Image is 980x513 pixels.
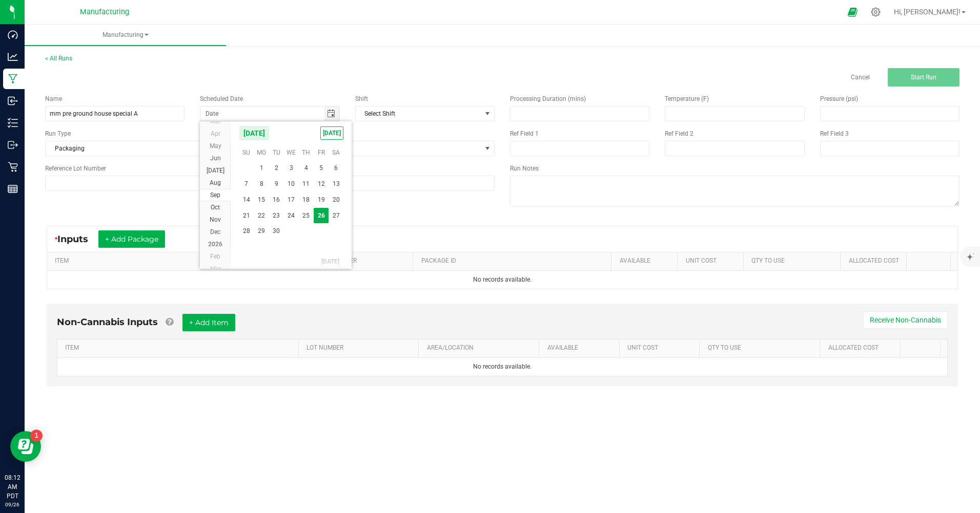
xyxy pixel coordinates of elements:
[869,7,882,17] div: Manage settings
[299,176,314,192] td: Thursday, September 11, 2025
[210,118,221,125] span: Mar
[284,192,299,208] td: Wednesday, September 17, 2025
[8,140,18,150] inline-svg: Outbound
[269,160,284,176] span: 2
[314,192,329,208] span: 19
[57,358,947,376] td: No records available.
[299,208,314,224] td: Thursday, September 25, 2025
[708,344,816,352] a: QTY TO USESortable
[10,431,41,462] iframe: Resource center
[45,95,62,102] span: Name
[210,216,221,223] span: Nov
[908,344,936,352] a: Sortable
[269,192,284,208] td: Tuesday, September 16, 2025
[210,253,220,260] span: Feb
[914,257,946,265] a: Sortable
[820,130,849,137] span: Ref Field 3
[25,25,226,46] a: Manufacturing
[269,176,284,192] span: 9
[665,130,693,137] span: Ref Field 2
[200,95,243,102] span: Scheduled Date
[8,74,18,84] inline-svg: Manufacturing
[314,160,329,176] span: 5
[686,257,740,265] a: Unit CostSortable
[284,208,299,224] td: Wednesday, September 24, 2025
[239,223,254,239] td: Sunday, September 28, 2025
[211,130,220,137] span: Apr
[210,191,220,199] span: Sep
[620,257,673,265] a: AVAILABLESortable
[299,192,314,208] span: 18
[284,192,299,208] span: 17
[314,145,329,160] th: Fr
[57,233,98,245] span: Inputs
[80,8,129,16] span: Manufacturing
[239,208,254,224] span: 21
[269,223,284,239] span: 30
[627,344,696,352] a: Unit CostSortable
[329,145,343,160] th: Sa
[166,316,173,328] a: Add Non-Cannabis items that were also consumed in the run (e.g. gloves and packaging); Also add N...
[239,192,254,208] td: Sunday, September 14, 2025
[239,208,254,224] td: Sunday, September 21, 2025
[269,208,284,224] span: 23
[239,125,270,141] span: [DATE]
[329,208,343,224] span: 27
[8,162,18,172] inline-svg: Retail
[254,192,269,208] span: 15
[841,2,864,22] span: Open Ecommerce Menu
[254,223,269,239] span: 29
[239,254,343,269] th: [DATE]
[269,145,284,160] th: Tu
[210,228,220,236] span: Dec
[210,179,221,186] span: Aug
[427,344,535,352] a: AREA/LOCATIONSortable
[299,176,314,192] span: 11
[254,160,269,176] td: Monday, September 1, 2025
[329,192,343,208] td: Saturday, September 20, 2025
[510,95,586,102] span: Processing Duration (mins)
[314,176,329,192] span: 12
[314,208,329,224] span: 26
[329,160,343,176] td: Saturday, September 6, 2025
[254,176,269,192] span: 8
[269,176,284,192] td: Tuesday, September 9, 2025
[254,208,269,224] td: Monday, September 22, 2025
[355,106,495,121] span: NO DATA FOUND
[320,257,409,265] a: LOT NUMBERSortable
[665,95,709,102] span: Temperature (F)
[210,265,221,272] span: Mar
[269,160,284,176] td: Tuesday, September 2, 2025
[329,160,343,176] span: 6
[849,257,903,265] a: Allocated CostSortable
[510,165,539,172] span: Run Notes
[47,271,957,289] td: No records available.
[820,95,858,102] span: Pressure (psi)
[888,68,959,87] button: Start Run
[45,55,72,62] a: < All Runs
[894,8,961,16] span: Hi, [PERSON_NAME]!
[46,141,249,156] span: Packaging
[254,176,269,192] td: Monday, September 8, 2025
[284,145,299,160] th: We
[208,241,222,248] span: 2026
[254,145,269,160] th: Mo
[329,176,343,192] td: Saturday, September 13, 2025
[284,160,299,176] span: 3
[5,501,20,508] p: 09/26
[30,430,43,442] iframe: Resource center unread badge
[182,314,235,331] button: + Add Item
[329,176,343,192] span: 13
[324,106,339,121] span: Toggle calendar
[863,311,948,329] button: Receive Non-Cannabis
[200,106,324,121] input: Date
[8,52,18,62] inline-svg: Analytics
[211,204,220,211] span: Oct
[239,145,254,160] th: Su
[356,106,481,121] span: Select Shift
[911,74,936,81] span: Start Run
[329,192,343,208] span: 20
[851,73,870,82] a: Cancel
[284,208,299,224] span: 24
[25,31,226,39] span: Manufacturing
